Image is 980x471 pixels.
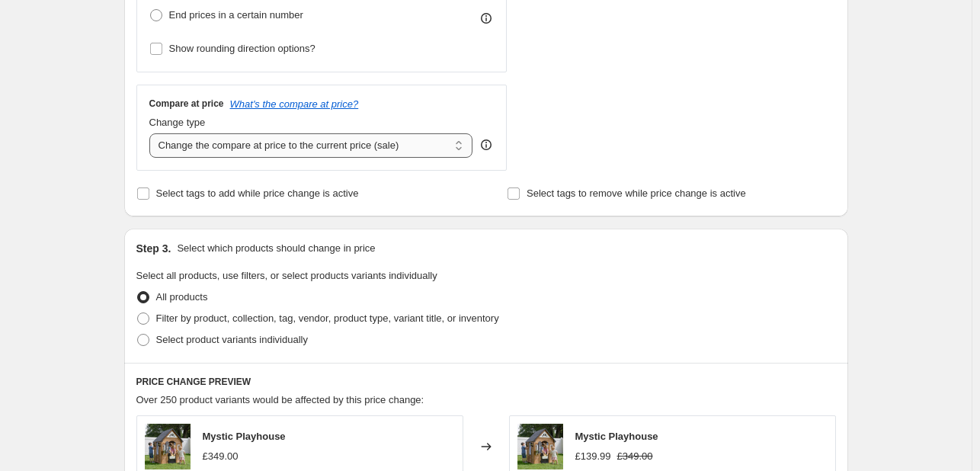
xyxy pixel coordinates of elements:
[136,241,171,256] h2: Step 3.
[575,431,658,442] span: Mystic Playhouse
[517,424,563,469] img: MysticPlayhouseHero4kids_80x.jpg
[527,187,746,199] span: Select tags to remove while price change is active
[617,449,653,464] strike: £349.00
[136,376,836,388] h6: PRICE CHANGE PREVIEW
[203,449,239,464] div: £349.00
[136,394,424,405] span: Over 250 product variants would be affected by this price change:
[145,424,191,469] img: MysticPlayhouseHero4kids_80x.jpg
[149,117,206,128] span: Change type
[230,98,359,110] button: What's the compare at price?
[203,431,286,442] span: Mystic Playhouse
[169,9,303,21] span: End prices in a certain number
[156,291,208,303] span: All products
[575,449,611,464] div: £139.99
[149,98,224,110] h3: Compare at price
[169,43,315,54] span: Show rounding direction options?
[136,270,437,281] span: Select all products, use filters, or select products variants individually
[156,187,359,199] span: Select tags to add while price change is active
[177,241,375,256] p: Select which products should change in price
[156,334,308,345] span: Select product variants individually
[156,312,499,324] span: Filter by product, collection, tag, vendor, product type, variant title, or inventory
[479,137,494,152] div: help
